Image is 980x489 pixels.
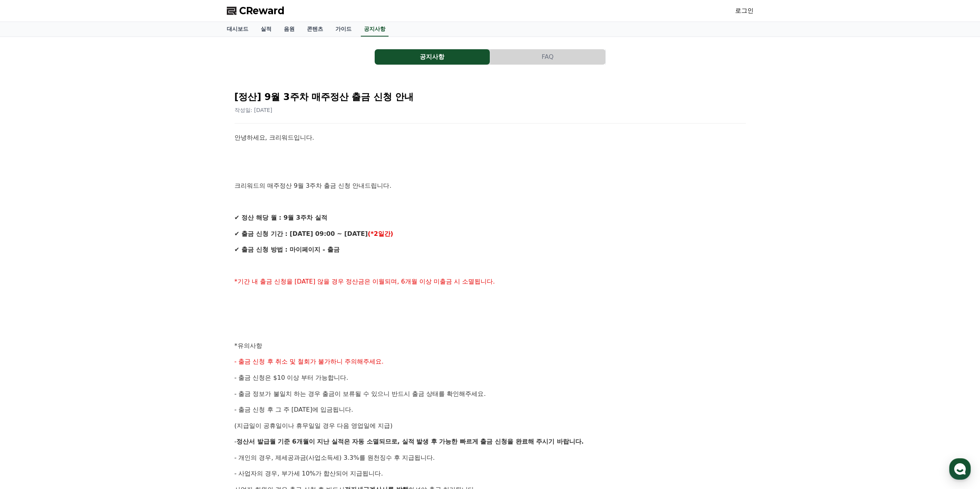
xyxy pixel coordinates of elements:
a: 가이드 [329,22,358,37]
span: 작성일: [DATE] [235,107,273,113]
a: 실적 [255,22,278,37]
a: CReward [227,5,285,17]
strong: (*2일간) [368,230,393,237]
strong: ✔ 정산 해당 월 : 9월 3주차 실적 [235,214,327,221]
p: - [235,437,746,447]
span: - 사업자의 경우, 부가세 10%가 합산되어 지급됩니다. [235,470,383,477]
span: CReward [239,5,285,17]
span: - 출금 정보가 불일치 하는 경우 출금이 보류될 수 있으니 반드시 출금 상태를 확인해주세요. [235,390,486,397]
a: 음원 [278,22,301,37]
a: 콘텐츠 [301,22,329,37]
strong: ✔ 출금 신청 방법 : 마이페이지 - 출금 [235,246,340,253]
strong: ✔ 출금 신청 기간 : [DATE] 09:00 ~ [DATE] [235,230,368,237]
button: 공지사항 [375,49,490,65]
strong: 6개월이 지난 실적은 자동 소멸되므로, 실적 발생 후 가능한 빠르게 출금 신청을 완료해 주시기 바랍니다. [292,438,584,445]
button: FAQ [490,49,605,65]
h2: [정산] 9월 3주차 매주정산 출금 신청 안내 [235,91,746,103]
span: (지급일이 공휴일이나 휴무일일 경우 다음 영업일에 지급) [235,422,393,429]
a: 공지사항 [361,22,389,37]
span: *기간 내 출금 신청을 [DATE] 않을 경우 정산금은 이월되며, 6개월 이상 미출금 시 소멸됩니다. [235,278,495,285]
p: 크리워드의 매주정산 9월 3주차 출금 신청 안내드립니다. [235,181,746,191]
span: - 출금 신청 후 취소 및 철회가 불가하니 주의해주세요. [235,358,384,365]
span: - 개인의 경우, 제세공과금(사업소득세) 3.3%를 원천징수 후 지급됩니다. [235,454,435,461]
span: *유의사항 [235,342,262,349]
span: - 출금 신청 후 그 주 [DATE]에 입금됩니다. [235,406,353,413]
a: 대시보드 [221,22,255,37]
p: 안녕하세요, 크리워드입니다. [235,133,746,143]
a: 로그인 [735,6,754,15]
span: - 출금 신청은 $10 이상 부터 가능합니다. [235,374,348,381]
strong: 정산서 발급월 기준 [236,438,290,445]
